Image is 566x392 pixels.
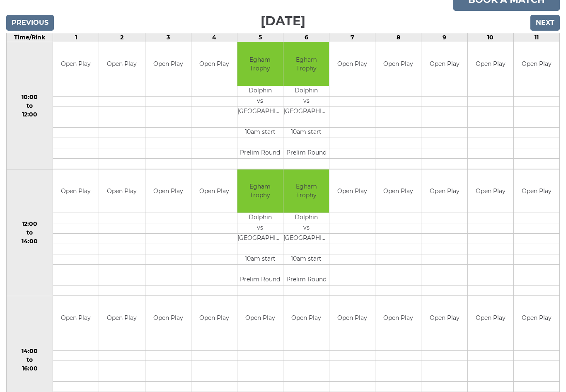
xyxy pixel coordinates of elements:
td: 2 [99,33,145,42]
td: [GEOGRAPHIC_DATA] [283,106,329,117]
td: Open Play [329,296,375,340]
td: vs [237,223,283,234]
td: 5 [237,33,283,42]
td: 10 [467,33,513,42]
td: Open Play [99,169,145,213]
td: Open Play [145,296,191,340]
td: Egham Trophy [283,169,329,213]
td: Open Play [514,296,559,340]
td: Open Play [53,296,99,340]
td: Open Play [145,169,191,213]
td: Open Play [375,169,421,213]
td: Prelim Round [283,275,329,286]
td: Open Play [329,169,375,213]
td: Open Play [468,169,513,213]
td: vs [237,96,283,106]
td: 10am start [237,127,283,138]
td: Prelim Round [283,148,329,158]
td: 9 [421,33,467,42]
td: Open Play [514,169,559,213]
td: Open Play [191,169,237,213]
td: Open Play [53,169,99,213]
td: Dolphin [237,213,283,223]
td: Open Play [99,42,145,86]
td: Open Play [468,42,513,86]
td: [GEOGRAPHIC_DATA] [237,106,283,117]
td: Open Play [375,42,421,86]
td: 7 [329,33,375,42]
td: Open Play [191,42,237,86]
td: Open Play [237,296,283,340]
td: 12:00 to 14:00 [7,169,53,296]
td: Open Play [421,296,467,340]
td: Egham Trophy [283,42,329,86]
td: 1 [53,33,99,42]
td: vs [283,223,329,234]
td: Time/Rink [7,33,53,42]
input: Next [530,15,560,31]
td: Egham Trophy [237,169,283,213]
td: [GEOGRAPHIC_DATA] [237,234,283,244]
td: Dolphin [237,86,283,96]
td: 10:00 to 12:00 [7,42,53,169]
td: 3 [145,33,191,42]
td: Dolphin [283,86,329,96]
td: Open Play [375,296,421,340]
input: Previous [6,15,54,31]
td: Prelim Round [237,148,283,158]
td: Open Play [421,42,467,86]
td: Open Play [145,42,191,86]
td: vs [283,96,329,106]
td: Open Play [329,42,375,86]
td: 6 [283,33,329,42]
td: Open Play [53,42,99,86]
td: Egham Trophy [237,42,283,86]
td: [GEOGRAPHIC_DATA] [283,234,329,244]
td: Open Play [191,296,237,340]
td: Dolphin [283,213,329,223]
td: 4 [191,33,237,42]
td: Open Play [468,296,513,340]
td: Open Play [421,169,467,213]
td: Open Play [283,296,329,340]
td: 10am start [283,127,329,138]
td: 8 [375,33,421,42]
td: 10am start [237,254,283,265]
td: Open Play [514,42,559,86]
td: 10am start [283,254,329,265]
td: Open Play [99,296,145,340]
td: Prelim Round [237,275,283,286]
td: 11 [513,33,559,42]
